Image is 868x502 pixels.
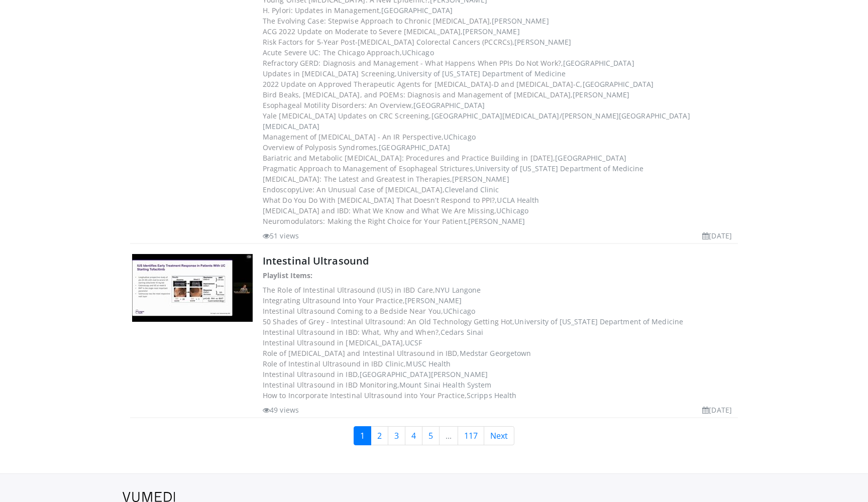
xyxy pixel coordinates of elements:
[497,195,539,205] span: UCLA Health
[702,230,732,241] li: [DATE]
[263,26,736,37] dd: ACG 2022 Update on Moderate to Severe [MEDICAL_DATA],
[444,132,476,142] span: UChicago
[263,390,736,401] dd: How to Incorporate Intestinal Ultrasound into Your Practice,
[263,184,736,195] dd: EndoscopyLive: An Unusual Case of [MEDICAL_DATA],
[388,426,405,445] a: 3
[354,426,371,445] a: 1
[563,58,634,68] span: [GEOGRAPHIC_DATA]
[360,369,488,379] span: [GEOGRAPHIC_DATA][PERSON_NAME]
[263,58,736,68] dd: Refractory GERD: Diagnosis and Management - What Happens When PPIs Do Not Work?,
[445,185,499,194] span: Cleveland Clinic
[263,348,736,358] dd: Role of [MEDICAL_DATA] and Intestinal Ultrasound in IBD,
[263,337,736,348] dd: Intestinal Ultrasound in [MEDICAL_DATA],
[263,16,736,26] dd: The Evolving Case: Stepwise Approach to Chronic [MEDICAL_DATA],
[263,68,736,79] dd: Updates in [MEDICAL_DATA] Screening,
[263,358,736,369] dd: Role of Intestinal Ultrasound in IBD Clinic,
[381,6,453,15] span: [GEOGRAPHIC_DATA]
[583,79,654,89] span: [GEOGRAPHIC_DATA]
[399,380,492,390] span: Mount Sinai Health System
[263,230,299,241] li: 51 views
[397,69,566,78] span: University of [US_STATE] Department of Medicine
[263,47,736,58] dd: Acute Severe UC: The Chicago Approach,
[263,295,736,306] dd: Integrating Ultrasound Into Your Practice,
[422,426,440,445] a: 5
[514,37,571,47] span: [PERSON_NAME]
[263,271,313,280] strong: Playlist Items:
[123,492,175,502] img: VuMedi Logo
[263,153,736,163] dd: Bariatric and Metabolic [MEDICAL_DATA]: Procedures and Practice Building in [DATE],
[405,338,422,347] span: UCSF
[263,79,736,89] dd: 2022 Update on Approved Therapeutic Agents for [MEDICAL_DATA]-D and [MEDICAL_DATA]-C,
[496,206,528,215] span: UChicago
[413,100,485,110] span: [GEOGRAPHIC_DATA]
[263,380,736,390] dd: Intestinal Ultrasound in IBD Monitoring,
[263,110,736,132] dd: Yale [MEDICAL_DATA] Updates on CRC Screening,
[492,16,549,26] span: [PERSON_NAME]
[132,254,253,322] img: Intestinal Ultrasound
[263,111,690,131] span: [GEOGRAPHIC_DATA][MEDICAL_DATA]/[PERSON_NAME][GEOGRAPHIC_DATA][MEDICAL_DATA]
[263,254,369,268] a: Intestinal Ultrasound
[263,5,736,16] dd: H. Pylori: Updates in Management,
[463,27,519,36] span: [PERSON_NAME]
[263,405,299,415] li: 49 views
[263,327,736,337] dd: Intestinal Ultrasound in IBD: What, Why and When?,
[441,327,483,337] span: Cedars Sinai
[475,164,644,173] span: University of [US_STATE] Department of Medicine
[263,369,736,380] dd: Intestinal Ultrasound in IBD,
[263,89,736,100] dd: Bird Beaks, [MEDICAL_DATA], and POEMs: Diagnosis and Management of [MEDICAL_DATA],
[263,216,736,226] dd: Neuromodulators: Making the Right Choice for Your Patient,
[702,405,732,415] li: [DATE]
[467,391,516,400] span: Scripps Health
[405,426,422,445] a: 4
[263,195,736,205] dd: What Do You Do With [MEDICAL_DATA] That Doesn’t Respond to PPI?,
[514,317,683,326] span: University of [US_STATE] Department of Medicine
[452,174,509,184] span: [PERSON_NAME]
[468,216,525,226] span: [PERSON_NAME]
[263,132,736,142] dd: Management of [MEDICAL_DATA] - An IR Perspective,
[379,143,450,152] span: [GEOGRAPHIC_DATA]
[460,348,531,358] span: Medstar Georgetown
[371,426,388,445] a: 2
[263,100,736,110] dd: Esophageal Motility Disorders: An Overview,
[443,306,475,316] span: UChicago
[435,285,481,295] span: NYU Langone
[263,37,736,47] dd: Risk Factors for 5-Year Post-[MEDICAL_DATA] Colorectal Cancers (PCCRCs),
[406,359,451,368] span: MUSC Health
[263,316,736,327] dd: 50 Shades of Grey - Intestinal Ultrasound: An Old Technology Getting Hot,
[263,174,736,184] dd: [MEDICAL_DATA]: The Latest and Greatest in Therapies,
[458,426,484,445] a: 117
[263,205,736,216] dd: [MEDICAL_DATA] and IBD: What We Know and What We Are Missing,
[263,142,736,153] dd: Overview of Polyposis Syndromes,
[573,90,629,99] span: [PERSON_NAME]
[263,285,736,295] dd: The Role of Intestinal Ultrasound (IUS) in IBD Care,
[402,48,434,57] span: UChicago
[130,426,738,445] nav: Search results pages
[484,426,514,445] a: Next
[263,163,736,174] dd: Pragmatic Approach to Management of Esophageal Strictures,
[263,306,736,316] dd: Intestinal Ultrasound Coming to a Bedside Near You,
[555,153,626,163] span: [GEOGRAPHIC_DATA]
[405,296,462,305] span: [PERSON_NAME]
